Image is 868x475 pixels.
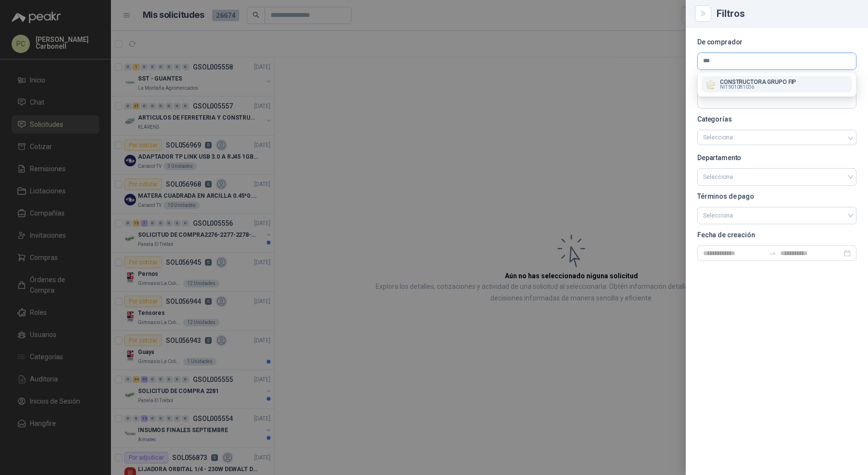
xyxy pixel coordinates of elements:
[720,79,796,85] p: CONSTRUCTORA GRUPO FIP
[697,155,856,161] p: Departamento
[697,193,856,199] p: Términos de pago
[697,8,709,19] button: Close
[702,76,852,93] button: Company LogoCONSTRUCTORA GRUPO FIPNIT:901081036
[717,9,856,18] div: Filtros
[705,79,716,90] img: Company Logo
[697,39,856,45] p: De comprador
[697,116,856,122] p: Categorías
[769,249,776,257] span: to
[697,232,856,238] p: Fecha de creación
[769,249,776,257] span: swap-right
[720,85,754,90] span: NIT : 901081036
